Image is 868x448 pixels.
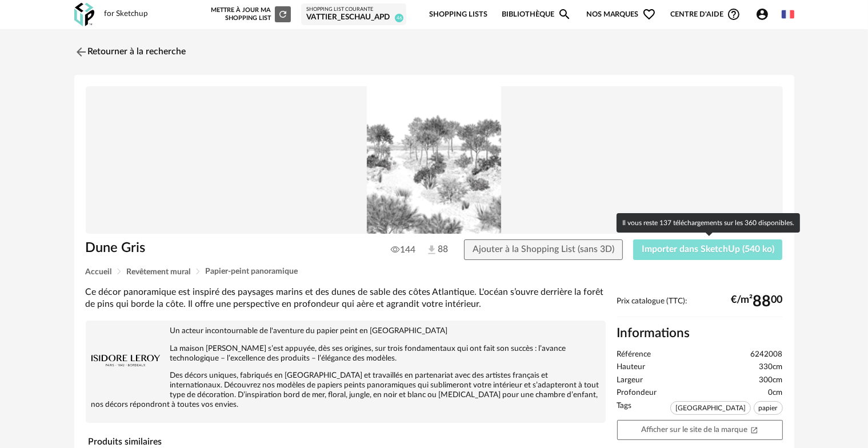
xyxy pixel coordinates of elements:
div: Prix catalogue (TTC): [617,297,783,318]
div: Vattier_Eschau_APD [306,13,401,23]
span: [GEOGRAPHIC_DATA] [670,401,751,415]
span: Profondeur [617,388,657,398]
span: Nos marques [586,1,656,28]
span: Open In New icon [750,425,758,433]
div: Mettre à jour ma Shopping List [209,6,291,22]
span: 46 [395,14,403,22]
span: Importer dans SketchUp (540 ko) [642,245,774,254]
span: Account Circle icon [755,7,769,21]
div: for Sketchup [105,9,149,19]
span: 300cm [759,375,783,386]
div: €/m² 00 [731,297,783,306]
img: Product pack shot [86,86,783,234]
img: OXP [74,3,94,26]
span: Largeur [617,375,643,386]
span: Refresh icon [278,11,288,17]
a: Afficher sur le site de la marqueOpen In New icon [617,420,783,440]
span: Account Circle icon [755,7,774,21]
span: Hauteur [617,362,646,373]
img: Téléchargements [426,244,438,256]
span: Papier-peint panoramique [206,267,298,275]
img: svg+xml;base64,PHN2ZyB3aWR0aD0iMjQiIGhlaWdodD0iMjQiIHZpZXdCb3g9IjAgMCAyNCAyNCIgZmlsbD0ibm9uZSIgeG... [74,45,88,59]
span: Centre d'aideHelp Circle Outline icon [670,7,741,21]
span: 88 [426,243,443,256]
a: Shopping Lists [429,1,487,28]
span: Revêtement mural [127,268,191,276]
div: Shopping List courante [306,6,401,13]
div: Il vous reste 137 téléchargements sur les 360 disponibles. [617,213,800,233]
div: Breadcrumb [86,267,783,276]
span: Référence [617,350,651,360]
span: 6242008 [751,350,783,360]
p: Des décors uniques, fabriqués en [GEOGRAPHIC_DATA] et travaillés en partenariat avec des artistes... [91,371,600,410]
a: BibliothèqueMagnify icon [502,1,571,28]
h1: Dune Gris [86,239,370,257]
div: Ce décor panoramique est inspiré des paysages marins et des dunes de sable des côtes Atlantique. ... [86,286,606,311]
span: 0cm [769,388,783,398]
span: Ajouter à la Shopping List (sans 3D) [473,245,614,254]
span: Tags [617,401,632,418]
span: Help Circle Outline icon [727,7,741,21]
a: Retourner à la recherche [74,39,186,65]
img: brand logo [91,326,160,395]
h2: Informations [617,325,783,342]
span: Accueil [86,268,112,276]
p: La maison [PERSON_NAME] s’est appuyée, dès ses origines, sur trois fondamentaux qui ont fait son ... [91,344,600,363]
span: 88 [753,297,771,306]
span: 330cm [759,362,783,373]
span: 144 [391,244,415,255]
button: Ajouter à la Shopping List (sans 3D) [464,239,623,260]
span: Magnify icon [558,7,571,21]
a: Shopping List courante Vattier_Eschau_APD 46 [306,6,401,23]
span: papier [754,401,783,415]
p: Un acteur incontournable de l'aventure du papier peint en [GEOGRAPHIC_DATA] [91,326,600,336]
img: fr [782,8,794,21]
span: Heart Outline icon [642,7,656,21]
button: Importer dans SketchUp (540 ko) [633,239,783,260]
